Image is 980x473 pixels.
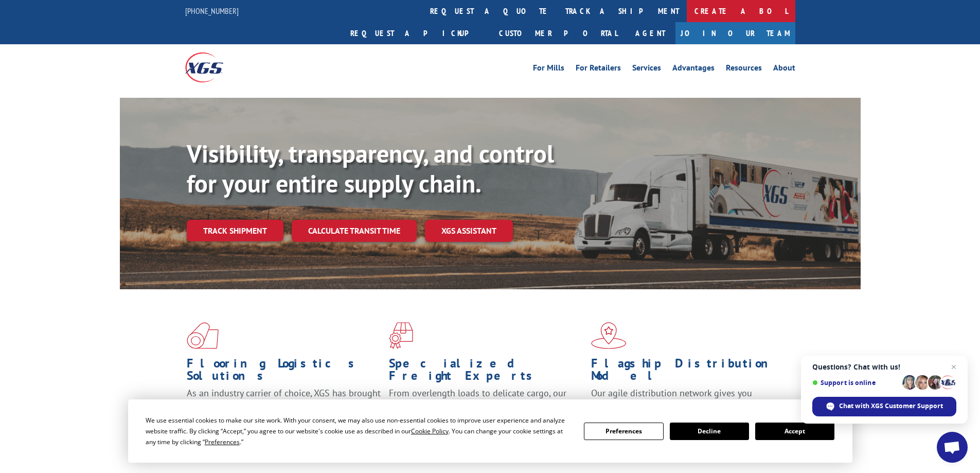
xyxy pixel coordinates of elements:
span: As an industry carrier of choice, XGS has brought innovation and dedication to flooring logistics... [187,387,381,424]
h1: Specialized Freight Experts [389,357,583,387]
a: About [773,64,795,75]
div: We use essential cookies to make our site work. With your consent, we may also use non-essential ... [146,415,572,447]
span: Preferences [205,437,240,446]
span: Our agile distribution network gives you nationwide inventory management on demand. [591,387,780,411]
span: Cookie Policy [411,427,449,435]
a: Resources [726,64,762,75]
a: Services [632,64,661,75]
p: From overlength loads to delicate cargo, our experienced staff knows the best way to move your fr... [389,387,583,433]
a: For Mills [533,64,564,75]
h1: Flooring Logistics Solutions [187,357,381,387]
span: Questions? Chat with us! [812,363,956,371]
a: Agent [625,22,675,44]
a: Customer Portal [491,22,625,44]
div: Open chat [937,432,968,463]
a: For Retailers [576,64,621,75]
a: Track shipment [187,220,283,241]
div: Chat with XGS Customer Support [812,397,956,416]
a: XGS ASSISTANT [425,220,513,242]
button: Accept [755,423,834,440]
a: [PHONE_NUMBER] [185,6,239,16]
span: Chat with XGS Customer Support [839,401,943,411]
b: Visibility, transparency, and control for your entire supply chain. [187,137,554,199]
a: Advantages [672,64,715,75]
img: xgs-icon-focused-on-flooring-red [389,322,413,349]
a: Calculate transit time [292,220,417,242]
button: Preferences [584,423,663,440]
h1: Flagship Distribution Model [591,357,786,387]
a: Request a pickup [343,22,491,44]
img: xgs-icon-total-supply-chain-intelligence-red [187,322,219,349]
span: Close chat [948,361,960,373]
span: Support is online [812,379,899,387]
a: Join Our Team [675,22,795,44]
button: Decline [670,423,749,440]
div: Cookie Consent Prompt [128,399,852,463]
img: xgs-icon-flagship-distribution-model-red [591,322,627,349]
